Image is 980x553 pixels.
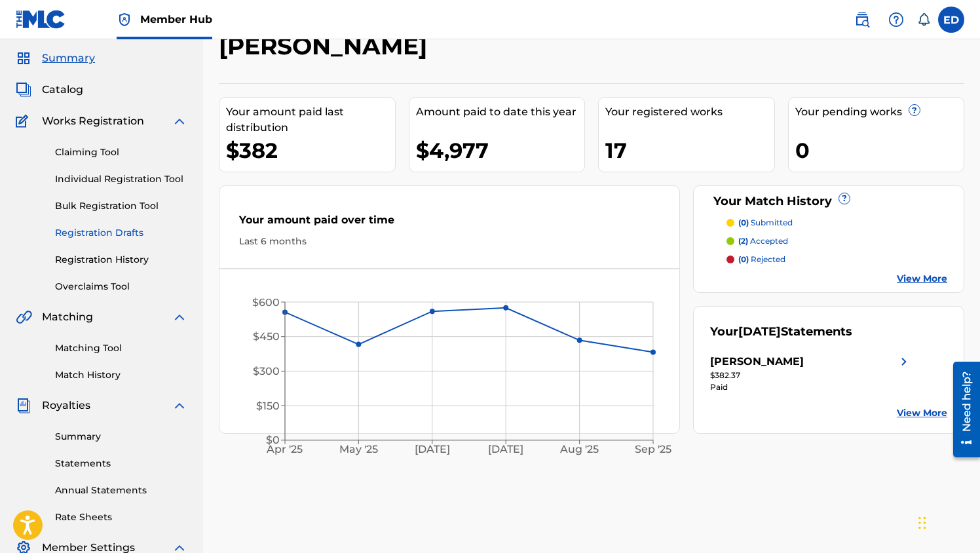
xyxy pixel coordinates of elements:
img: Royalties [16,398,31,413]
div: [PERSON_NAME] [710,354,804,370]
a: Statements [55,457,187,470]
div: Your pending works [795,104,964,120]
span: Matching [42,309,93,325]
tspan: $0 [266,434,280,446]
a: Claiming Tool [55,145,187,159]
img: Works Registration [16,113,33,129]
div: Help [883,7,909,33]
div: Your Match History [710,193,947,210]
a: Bulk Registration Tool [55,199,187,213]
tspan: Apr '25 [267,443,303,455]
a: (0) submitted [726,217,947,229]
span: Catalog [42,82,83,98]
a: Individual Registration Tool [55,172,187,186]
div: 0 [795,136,964,165]
a: SummarySummary [16,50,95,66]
a: (0) rejected [726,254,947,265]
tspan: $300 [253,365,280,377]
span: Member Hub [140,12,212,27]
img: Catalog [16,82,31,98]
span: (0) [738,254,749,264]
img: search [854,12,870,28]
span: Works Registration [42,113,144,129]
tspan: [DATE] [415,443,450,455]
a: Summary [55,430,187,444]
p: submitted [738,217,793,229]
a: CatalogCatalog [16,82,83,98]
tspan: [DATE] [488,443,523,455]
tspan: $600 [252,296,280,309]
div: Notifications [917,13,930,26]
a: [PERSON_NAME]right chevron icon$382.37Paid [710,354,912,393]
img: right chevron icon [896,354,912,370]
div: $382 [226,136,395,165]
img: Top Rightsholder [117,12,132,28]
a: (2) accepted [726,235,947,247]
div: $382.37 [710,370,912,381]
span: ? [839,193,850,204]
div: Amount paid to date this year [416,104,585,120]
img: Summary [16,50,31,66]
div: Your amount paid over time [239,212,660,235]
tspan: May '25 [339,443,378,455]
div: Drag [918,503,926,543]
div: Your amount paid last distribution [226,104,395,136]
tspan: $450 [253,330,280,343]
img: expand [172,398,187,413]
a: Overclaims Tool [55,280,187,294]
a: Annual Statements [55,484,187,497]
div: Last 6 months [239,235,660,248]
img: help [888,12,904,28]
iframe: Chat Widget [914,490,980,553]
div: User Menu [938,7,964,33]
span: Summary [42,50,95,66]
img: expand [172,113,187,129]
div: Paid [710,381,912,393]
a: Registration History [55,253,187,267]
a: Match History [55,368,187,382]
a: View More [897,406,947,420]
h2: [PERSON_NAME] [219,31,434,61]
a: Public Search [849,7,875,33]
a: Registration Drafts [55,226,187,240]
tspan: Aug '25 [559,443,599,455]
p: accepted [738,235,788,247]
img: Matching [16,309,32,325]
p: rejected [738,254,785,265]
tspan: Sep '25 [635,443,671,455]
div: 17 [605,136,774,165]
div: Your Statements [710,323,852,341]
img: MLC Logo [16,10,66,29]
span: (2) [738,236,748,246]
div: $4,977 [416,136,585,165]
a: Rate Sheets [55,510,187,524]
span: (0) [738,218,749,227]
a: View More [897,272,947,286]
tspan: $150 [256,400,280,412]
a: Matching Tool [55,341,187,355]
span: ? [909,105,920,115]
img: expand [172,309,187,325]
span: [DATE] [738,324,781,339]
span: Royalties [42,398,90,413]
iframe: Resource Center [943,356,980,464]
div: Your registered works [605,104,774,120]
